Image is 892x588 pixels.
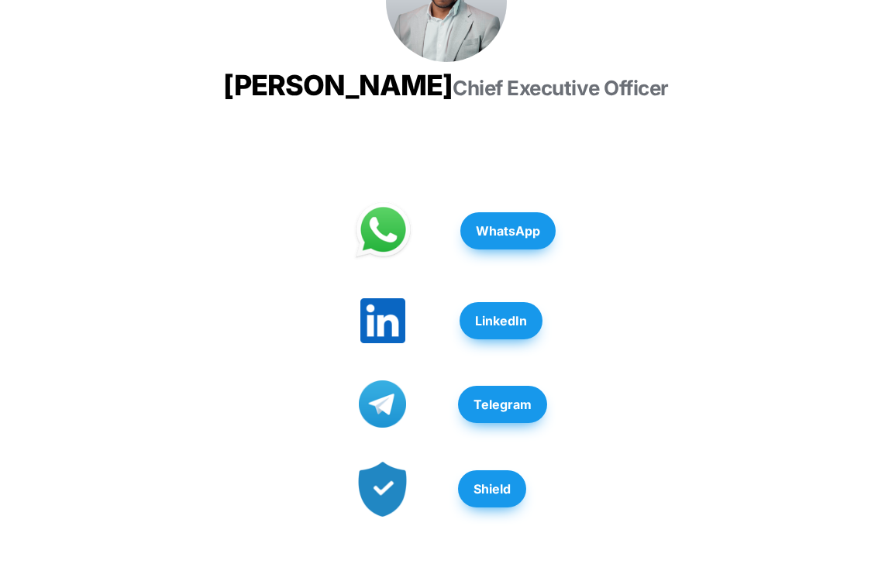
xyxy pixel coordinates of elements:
[458,386,547,423] button: Telegram
[460,302,542,339] button: LinkedIn
[460,212,556,249] button: WhatsApp
[474,397,532,412] strong: Telegram
[458,470,526,507] button: Shield
[460,205,556,257] a: WhatsApp
[476,223,540,239] strong: WhatsApp
[458,462,526,515] a: Shield
[475,313,527,328] strong: LinkedIn
[458,378,547,431] a: Telegram
[453,76,669,100] span: Chief Executive Officer
[223,68,453,102] span: [PERSON_NAME]
[460,294,542,347] a: LinkedIn
[474,481,511,497] strong: Shield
